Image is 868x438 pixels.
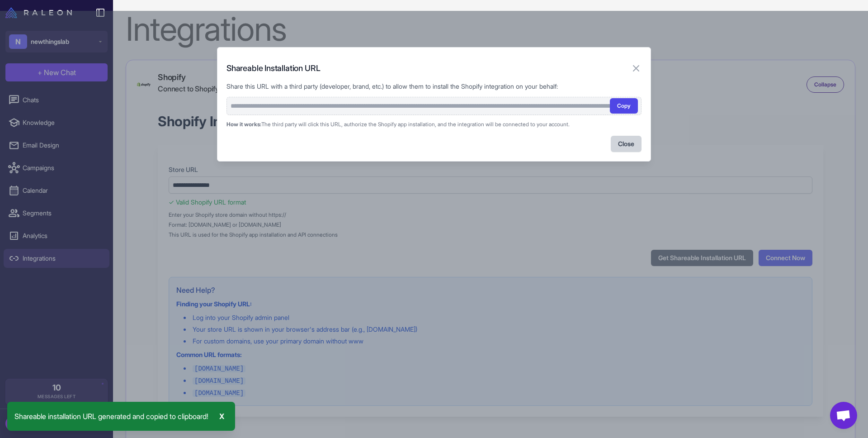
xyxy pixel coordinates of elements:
button: Close [611,136,642,152]
div: Shareable installation URL generated and copied to clipboard! [7,402,235,431]
p: The third party will click this URL, authorize the Shopify app installation, and the integration ... [226,120,642,129]
strong: How it works: [226,121,261,128]
p: Share this URL with a third party (developer, brand, etc.) to allow them to install the Shopify i... [226,81,642,91]
a: Open chat [830,402,857,429]
button: Copy [610,98,638,114]
h3: Shareable Installation URL [226,62,320,74]
img: Raleon Logo [5,7,72,18]
div: X [216,409,228,424]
